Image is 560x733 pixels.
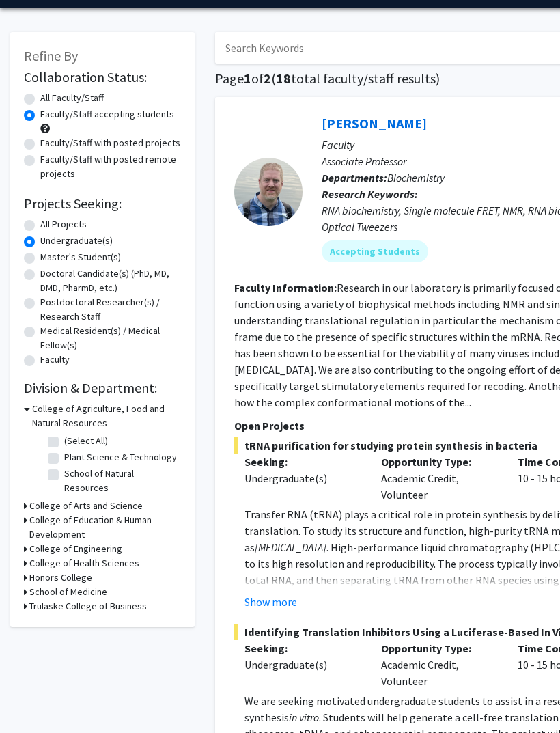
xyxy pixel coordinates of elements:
a: [PERSON_NAME] [322,115,427,132]
b: Departments: [322,171,387,184]
h3: College of Education & Human Development [29,513,181,542]
div: Undergraduate(s) [244,656,361,673]
div: Undergraduate(s) [244,470,361,486]
label: Master's Student(s) [40,250,121,264]
h2: Projects Seeking: [24,195,181,212]
em: in vitro [289,710,319,724]
label: Undergraduate(s) [40,234,113,248]
label: Medical Resident(s) / Medical Fellow(s) [40,324,181,352]
label: Faculty [40,352,70,367]
iframe: Chat [10,672,58,723]
h2: Division & Department: [24,380,181,396]
label: Faculty/Staff accepting students [40,107,174,122]
span: 2 [264,70,271,87]
h3: Trulaske College of Business [29,599,147,613]
h3: College of Health Sciences [29,556,139,570]
label: Faculty/Staff with posted remote projects [40,152,181,181]
h3: College of Engineering [29,542,122,556]
label: Faculty/Staff with posted projects [40,136,180,150]
h3: College of Agriculture, Food and Natural Resources [32,402,181,430]
label: School of Natural Resources [64,467,178,495]
label: Plant Science & Technology [64,450,177,465]
p: Seeking: [244,454,361,470]
b: Faculty Information: [234,281,337,294]
label: Doctoral Candidate(s) (PhD, MD, DMD, PharmD, etc.) [40,266,181,295]
span: Refine By [24,47,78,64]
span: Biochemistry [387,171,445,184]
mat-chip: Accepting Students [322,240,428,262]
em: [MEDICAL_DATA] [255,540,326,554]
label: Postdoctoral Researcher(s) / Research Staff [40,295,181,324]
label: All Faculty/Staff [40,91,104,105]
h3: School of Medicine [29,585,107,599]
label: (Select All) [64,434,108,448]
label: All Projects [40,217,87,232]
p: Opportunity Type: [381,454,497,470]
p: Seeking: [244,640,361,656]
h3: College of Arts and Science [29,499,143,513]
span: 1 [244,70,251,87]
div: Academic Credit, Volunteer [371,454,507,503]
h3: Honors College [29,570,92,585]
button: Show more [244,594,297,610]
span: 18 [276,70,291,87]
h2: Collaboration Status: [24,69,181,85]
p: Opportunity Type: [381,640,497,656]
b: Research Keywords: [322,187,418,201]
div: Academic Credit, Volunteer [371,640,507,689]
